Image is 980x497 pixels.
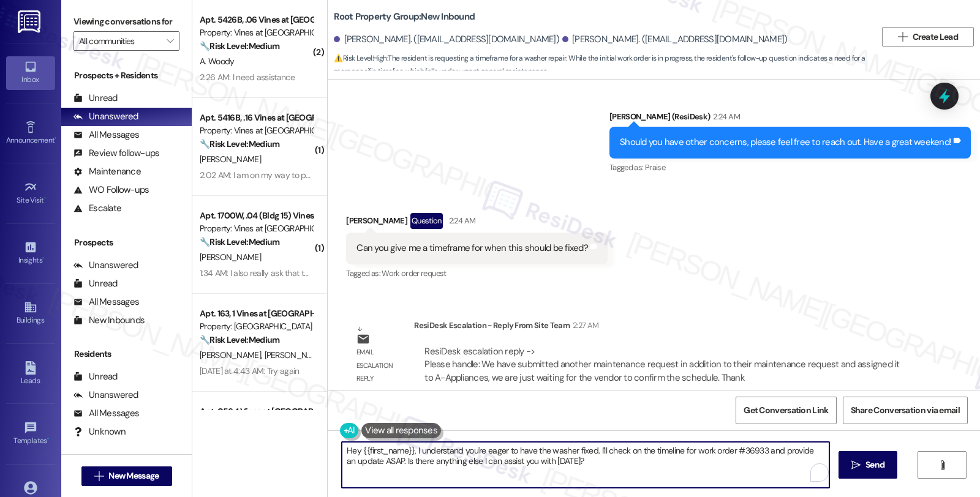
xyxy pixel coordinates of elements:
div: Apt. 056, 1 Vines at [GEOGRAPHIC_DATA] [200,405,313,418]
div: Can you give me a timeframe for when this should be fixed? [356,242,588,255]
div: Unread [73,92,118,105]
a: Leads [6,357,55,390]
i:  [938,460,947,470]
div: ResiDesk Escalation - Reply From Site Team [414,319,914,336]
div: Apt. 163, 1 Vines at [GEOGRAPHIC_DATA] [200,307,313,320]
div: Tagged as: [346,264,608,282]
button: New Message [81,466,172,486]
div: Prospects [61,236,192,249]
div: Unread [73,277,118,290]
span: Send [865,458,884,471]
span: [PERSON_NAME] [200,349,265,361]
button: Get Conversation Link [736,397,836,424]
div: WO Follow-ups [73,184,149,196]
button: Create Lead [882,27,974,47]
div: [PERSON_NAME]. ([EMAIL_ADDRESS][DOMAIN_NAME]) [562,33,788,46]
a: Inbox [6,56,55,89]
div: Unanswered [73,259,138,272]
div: Tagged as: [609,159,971,176]
span: Get Conversation Link [744,404,828,417]
div: Should you have other concerns, please feel free to reach out. Have a great weekend! [620,136,951,149]
span: [PERSON_NAME] [200,154,261,165]
div: Property: Vines at [GEOGRAPHIC_DATA] [200,222,313,235]
textarea: To enrich screen reader interactions, please activate Accessibility in Grammarly extension settings [342,442,829,488]
div: 2:27 AM [570,319,598,332]
span: • [44,194,46,203]
a: Templates • [6,417,55,450]
span: • [42,254,44,263]
i:  [851,460,861,470]
span: New Message [108,469,159,482]
button: Send [839,451,898,479]
div: Email escalation reply [356,346,404,385]
a: Insights • [6,237,55,270]
strong: ⚠️ Risk Level: High [334,53,386,63]
div: 1:34 AM: I also really ask that the neighbors upstairs continue to smoke weed inside because the ... [200,267,960,278]
span: • [47,435,49,443]
div: 2:24 AM [710,110,739,123]
div: Residents [61,348,192,361]
span: [PERSON_NAME] [200,252,261,263]
span: Create Lead [913,31,958,43]
div: Escalate [73,202,121,215]
div: Property: Vines at [GEOGRAPHIC_DATA] [200,26,313,39]
div: Unanswered [73,389,138,402]
a: Buildings [6,297,55,330]
span: A. Woody [200,56,234,67]
div: [DATE] at 4:43 AM: Try again [200,365,299,376]
div: Question [410,213,443,228]
i:  [94,471,104,481]
span: Praise [645,162,665,173]
div: Unanswered [73,110,138,123]
div: Prospects + Residents [61,69,192,82]
span: [PERSON_NAME] [265,349,326,361]
strong: 🔧 Risk Level: Medium [200,334,279,345]
span: Work order request [382,268,446,278]
div: [PERSON_NAME]. ([EMAIL_ADDRESS][DOMAIN_NAME]) [334,33,559,46]
div: Apt. 5426B, .06 Vines at [GEOGRAPHIC_DATA] [200,13,313,26]
div: 2:26 AM: I need assistance [200,72,295,83]
div: 2:02 AM: I am on my way to put the remainder rent of this month in the dropbox. Just wanted you t... [200,170,593,181]
span: • [55,134,56,143]
i:  [898,32,907,42]
div: ResiDesk escalation reply -> Please handle: We have submitted another maintenance request in addi... [424,345,899,384]
div: [PERSON_NAME] (ResiDesk) [609,110,971,127]
div: Maintenance [73,165,141,178]
div: All Messages [73,296,139,308]
strong: 🔧 Risk Level: Medium [200,40,279,51]
div: New Inbounds [73,314,145,327]
div: Apt. 1700W, .04 (Bldg 15) Vines at [GEOGRAPHIC_DATA] [200,209,313,222]
a: Site Visit • [6,177,55,210]
input: All communities [79,31,160,51]
label: Viewing conversations for [73,12,179,31]
img: ResiDesk Logo [18,10,43,33]
div: All Messages [73,407,139,420]
div: Property: Vines at [GEOGRAPHIC_DATA] [200,124,313,137]
div: Review follow-ups [73,147,159,160]
div: Unknown [73,425,126,438]
button: Share Conversation via email [843,397,968,424]
div: 2:24 AM [446,214,475,227]
b: Root Property Group: New Inbound [334,10,475,23]
span: : The resident is requesting a timeframe for a washer repair. While the initial work order is in ... [334,52,876,78]
div: [PERSON_NAME] [346,213,608,233]
i:  [167,36,173,46]
div: Apt. 5416B, .16 Vines at [GEOGRAPHIC_DATA] [200,111,313,124]
div: Property: [GEOGRAPHIC_DATA] [200,320,313,333]
div: Unread [73,370,118,383]
strong: 🔧 Risk Level: Medium [200,236,279,247]
strong: 🔧 Risk Level: Medium [200,138,279,149]
div: All Messages [73,129,139,141]
span: Share Conversation via email [851,404,960,417]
